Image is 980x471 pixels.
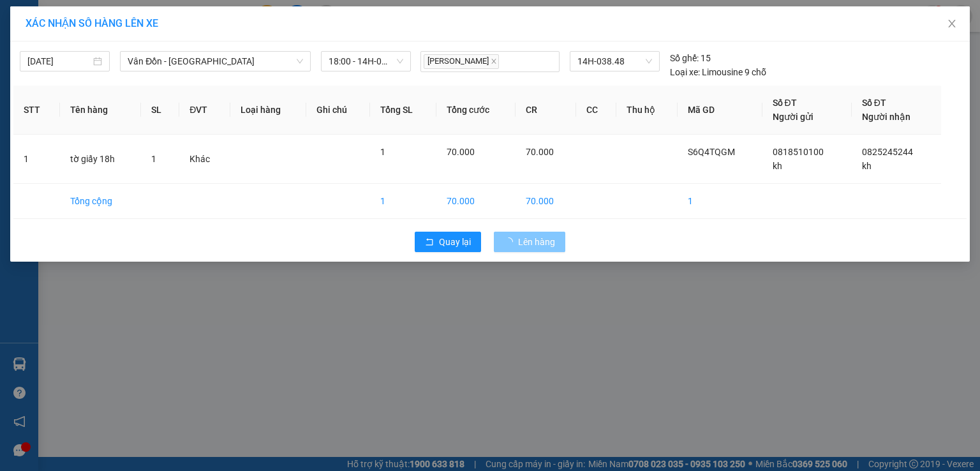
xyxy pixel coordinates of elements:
[670,65,766,79] div: Limousine 9 chỗ
[494,232,565,252] button: Lên hàng
[504,237,518,246] span: loading
[13,86,60,135] th: STT
[370,86,436,135] th: Tổng SL
[230,86,306,135] th: Loại hàng
[773,161,782,171] span: kh
[425,237,434,248] span: rollback
[491,58,497,64] span: close
[329,52,403,71] span: 18:00 - 14H-038.48
[128,52,303,71] span: Vân Đồn - Hà Nội
[670,65,700,79] span: Loại xe:
[862,98,886,108] span: Số ĐT
[678,86,762,135] th: Mã GD
[179,86,230,135] th: ĐVT
[688,147,735,157] span: S6Q4TQGM
[947,19,957,29] span: close
[424,54,499,69] span: [PERSON_NAME]
[436,86,516,135] th: Tổng cước
[296,57,304,65] span: down
[862,112,910,122] span: Người nhận
[60,184,142,219] td: Tổng cộng
[934,6,970,42] button: Close
[179,135,230,184] td: Khác
[773,112,813,122] span: Người gửi
[447,147,475,157] span: 70.000
[60,86,142,135] th: Tên hàng
[13,135,60,184] td: 1
[773,98,797,108] span: Số ĐT
[380,147,385,157] span: 1
[516,184,576,219] td: 70.000
[306,86,370,135] th: Ghi chú
[518,235,555,249] span: Lên hàng
[415,232,481,252] button: rollbackQuay lại
[26,17,158,29] span: XÁC NHẬN SỐ HÀNG LÊN XE
[516,86,576,135] th: CR
[670,51,699,65] span: Số ghế:
[141,86,179,135] th: SL
[670,51,711,65] div: 15
[151,154,156,164] span: 1
[862,161,872,171] span: kh
[862,147,913,157] span: 0825245244
[27,54,91,68] input: 15/10/2025
[439,235,471,249] span: Quay lại
[616,86,678,135] th: Thu hộ
[60,135,142,184] td: tờ giấy 18h
[370,184,436,219] td: 1
[526,147,554,157] span: 70.000
[678,184,762,219] td: 1
[577,52,651,71] span: 14H-038.48
[576,86,616,135] th: CC
[773,147,824,157] span: 0818510100
[436,184,516,219] td: 70.000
